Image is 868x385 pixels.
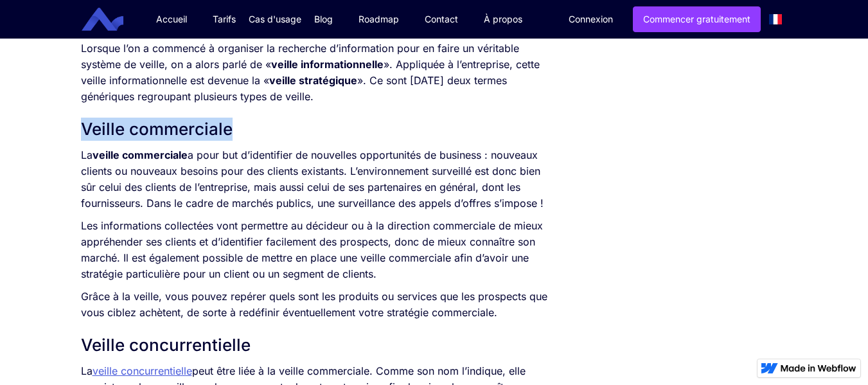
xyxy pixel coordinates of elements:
[81,147,548,211] p: La a pour but d’identifier de nouvelles opportunités de business : nouveaux clients ou nouveaux b...
[249,13,301,26] div: Cas d'usage
[781,364,856,372] img: Made in Webflow
[633,6,761,32] a: Commencer gratuitement
[559,7,623,31] a: Connexion
[81,218,548,282] p: Les informations collectées vont permettre au décideur ou à la direction commerciale de mieux app...
[81,40,548,105] p: Lorsque l’on a commencé à organiser la recherche d’information pour en faire un véritable système...
[81,289,548,321] p: Grâce à la veille, vous pouvez repérer quels sont les produits ou services que les prospects que ...
[91,8,133,31] a: home
[269,74,357,87] strong: veille stratégique
[271,58,384,71] strong: veille informationnelle
[81,118,548,141] h2: Veille commerciale
[93,148,188,161] strong: veille commerciale
[81,334,548,357] h2: Veille concurrentielle
[93,364,192,377] a: veille concurrentielle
